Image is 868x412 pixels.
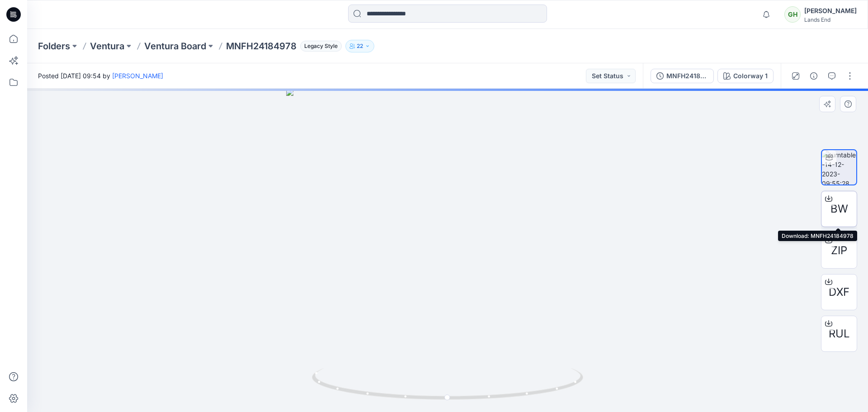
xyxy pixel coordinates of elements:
[357,41,363,51] p: 22
[666,71,708,81] div: MNFH24184978
[830,201,848,217] span: BW
[733,71,768,81] div: Colorway 1
[651,69,714,83] button: MNFH24184978
[226,40,297,52] p: MNFH24184978
[90,40,124,52] a: Ventura
[112,72,163,80] a: [PERSON_NAME]
[831,242,847,259] span: ZIP
[144,40,206,52] a: Ventura Board
[297,40,342,52] button: Legacy Style
[804,5,857,16] div: [PERSON_NAME]
[784,6,801,23] div: GH
[822,150,856,185] img: turntable-14-12-2023-09:55:28
[38,40,70,52] a: Folders
[804,16,857,23] div: Lands End
[829,326,850,342] span: RUL
[829,284,849,300] span: DXF
[38,71,163,81] span: Posted [DATE] 09:54 by
[345,40,374,52] button: 22
[300,41,342,52] span: Legacy Style
[717,69,774,83] button: Colorway 1
[807,69,821,83] button: Details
